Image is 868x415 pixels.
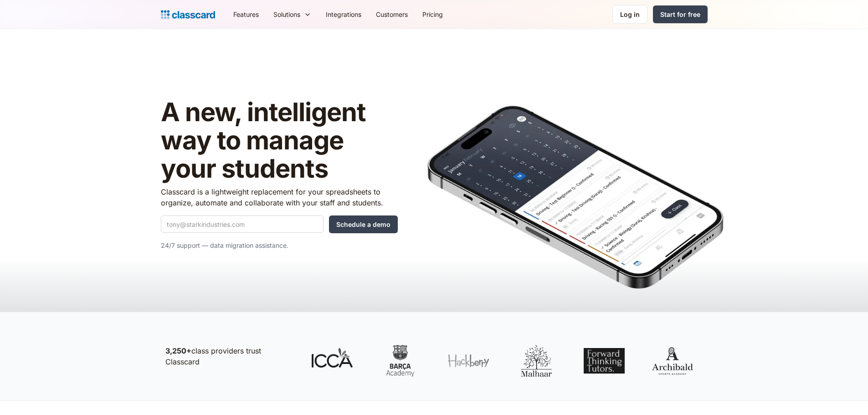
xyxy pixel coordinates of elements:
a: Integrations [318,4,369,25]
a: Start for free [653,5,708,23]
div: Log in [620,10,640,19]
form: Quick Demo Form [161,215,398,233]
input: Schedule a demo [329,215,398,233]
p: Classcard is a lightweight replacement for your spreadsheets to organize, automate and collaborat... [161,186,398,208]
p: 24/7 support — data migration assistance. [161,240,398,251]
a: Features [226,4,266,25]
input: tony@starkindustries.com [161,215,324,233]
div: Start for free [660,10,700,19]
p: class providers trust Classcard [165,345,293,367]
h1: A new, intelligent way to manage your students [161,98,398,183]
a: Logo [161,8,215,21]
strong: 3,250+ [165,346,191,355]
a: Log in [612,5,647,24]
a: Pricing [415,4,450,25]
a: Customers [369,4,415,25]
div: Solutions [273,10,300,19]
div: Solutions [266,4,318,25]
